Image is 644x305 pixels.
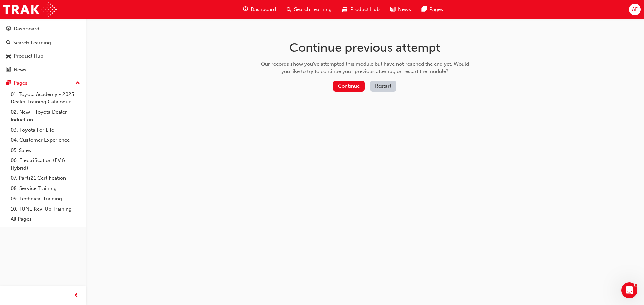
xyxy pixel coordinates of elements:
span: up-icon [75,79,80,88]
span: prev-icon [74,292,79,300]
button: Continue [333,81,365,92]
button: Pages [3,77,83,89]
span: news-icon [6,67,11,73]
span: pages-icon [422,5,427,14]
a: car-iconProduct Hub [337,3,385,16]
span: AF [632,6,638,13]
button: DashboardSearch LearningProduct HubNews [3,21,83,77]
a: search-iconSearch Learning [281,3,337,16]
a: 04. Customer Experience [8,135,83,145]
a: 10. TUNE Rev-Up Training [8,204,83,214]
div: Pages [14,79,28,87]
span: guage-icon [6,26,11,32]
a: 03. Toyota For Life [8,125,83,135]
div: Our records show you've attempted this module but have not reached the end yet. Would you like to... [259,60,471,75]
button: AF [629,4,641,15]
span: News [398,6,411,13]
a: 06. Electrification (EV & Hybrid) [8,155,83,173]
a: Search Learning [3,36,83,49]
a: 07. Parts21 Certification [8,173,83,183]
div: News [14,66,26,74]
div: Product Hub [14,52,43,60]
span: guage-icon [243,5,248,14]
span: news-icon [390,5,395,14]
a: 01. Toyota Academy - 2025 Dealer Training Catalogue [8,89,83,107]
a: 05. Sales [8,145,83,156]
img: Trak [3,2,57,17]
div: Search Learning [13,39,51,47]
span: Search Learning [294,6,332,13]
span: search-icon [287,5,291,14]
a: guage-iconDashboard [237,3,281,16]
span: pages-icon [6,80,11,86]
span: car-icon [6,53,11,59]
h1: Continue previous attempt [259,40,471,55]
a: 02. New - Toyota Dealer Induction [8,107,83,125]
span: Dashboard [251,6,276,13]
a: Dashboard [3,23,83,35]
a: 09. Technical Training [8,194,83,204]
a: News [3,64,83,76]
span: Pages [429,6,443,13]
a: pages-iconPages [416,3,448,16]
a: 08. Service Training [8,183,83,194]
a: All Pages [8,214,83,224]
a: Product Hub [3,50,83,62]
span: search-icon [6,40,11,46]
div: Dashboard [14,25,39,33]
button: Restart [370,81,396,92]
iframe: Intercom live chat [621,282,637,298]
span: car-icon [342,5,347,14]
a: news-iconNews [385,3,416,16]
span: Product Hub [350,6,380,13]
